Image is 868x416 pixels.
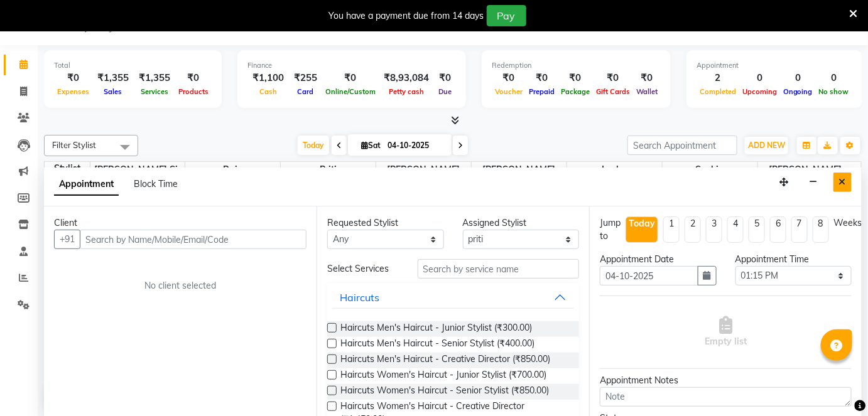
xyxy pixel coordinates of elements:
[376,162,471,178] span: [PERSON_NAME]
[780,87,816,96] span: Ongoing
[175,87,212,96] span: Products
[663,216,680,243] li: 1
[358,141,384,150] span: Sat
[54,173,119,196] span: Appointment
[600,216,621,243] div: Jump to
[492,60,661,71] div: Redemption
[101,87,126,96] span: Sales
[256,87,280,96] span: Cash
[322,87,379,96] span: Online/Custom
[134,178,178,189] span: Block Time
[322,71,379,85] div: ₹0
[472,162,567,178] span: [PERSON_NAME]
[185,162,280,178] span: Raju
[526,71,558,85] div: ₹0
[770,216,786,243] li: 6
[697,87,739,96] span: Completed
[418,259,579,279] input: Search by service name
[54,230,80,249] button: +91
[567,162,662,178] span: Lucky
[340,368,546,384] span: Haircuts Women's Haircut - Junior Stylist (₹700.00)
[706,216,722,243] li: 3
[340,290,379,305] div: Haircuts
[697,60,852,71] div: Appointment
[833,173,852,192] button: Close
[791,216,808,243] li: 7
[705,316,747,348] span: Empty list
[463,216,580,230] div: Assigned Stylist
[633,87,661,96] span: Wallet
[629,217,655,230] div: Today
[340,353,550,368] span: Haircuts Men's Haircut - Creative Director (₹850.00)
[748,141,785,150] span: ADD NEW
[685,216,701,243] li: 2
[600,266,698,285] input: yyyy-mm-dd
[175,71,212,85] div: ₹0
[727,216,744,243] li: 4
[558,87,593,96] span: Package
[54,71,92,85] div: ₹0
[735,253,852,266] div: Appointment Time
[54,216,307,230] div: Client
[386,87,427,96] span: Petty cash
[52,140,96,150] span: Filter Stylist
[80,230,307,249] input: Search by Name/Mobile/Email/Code
[329,9,484,23] div: You have a payment due from 14 days
[92,71,134,85] div: ₹1,355
[379,71,434,85] div: ₹8,93,084
[134,71,175,85] div: ₹1,355
[834,216,862,230] div: Weeks
[745,137,788,154] button: ADD NEW
[627,136,737,155] input: Search Appointment
[384,136,447,155] input: 2025-10-04
[340,384,549,400] span: Haircuts Women's Haircut - Senior Stylist (₹850.00)
[332,286,574,309] button: Haircuts
[813,216,829,243] li: 8
[340,337,534,353] span: Haircuts Men's Haircut - Senior Stylist (₹400.00)
[739,87,780,96] span: Upcoming
[45,162,90,175] div: Stylist
[697,71,739,85] div: 2
[492,71,526,85] div: ₹0
[663,162,757,178] span: sachin
[434,71,456,85] div: ₹0
[758,162,853,191] span: [PERSON_NAME] bar
[295,87,317,96] span: Card
[84,279,276,292] div: No client selected
[600,374,852,387] div: Appointment Notes
[593,87,633,96] span: Gift Cards
[558,71,593,85] div: ₹0
[340,321,532,337] span: Haircuts Men's Haircut - Junior Stylist (₹300.00)
[138,87,171,96] span: Services
[54,60,212,71] div: Total
[281,162,376,178] span: priti
[247,71,289,85] div: ₹1,100
[600,253,717,266] div: Appointment Date
[487,5,526,26] button: Pay
[780,71,816,85] div: 0
[289,71,322,85] div: ₹255
[633,71,661,85] div: ₹0
[816,87,852,96] span: No show
[749,216,765,243] li: 5
[247,60,456,71] div: Finance
[816,71,852,85] div: 0
[318,262,408,275] div: Select Services
[526,87,558,96] span: Prepaid
[435,87,455,96] span: Due
[739,71,780,85] div: 0
[593,71,633,85] div: ₹0
[54,87,92,96] span: Expenses
[298,136,329,155] span: Today
[90,162,185,178] span: [PERSON_NAME] sir
[492,87,526,96] span: Voucher
[327,216,444,230] div: Requested Stylist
